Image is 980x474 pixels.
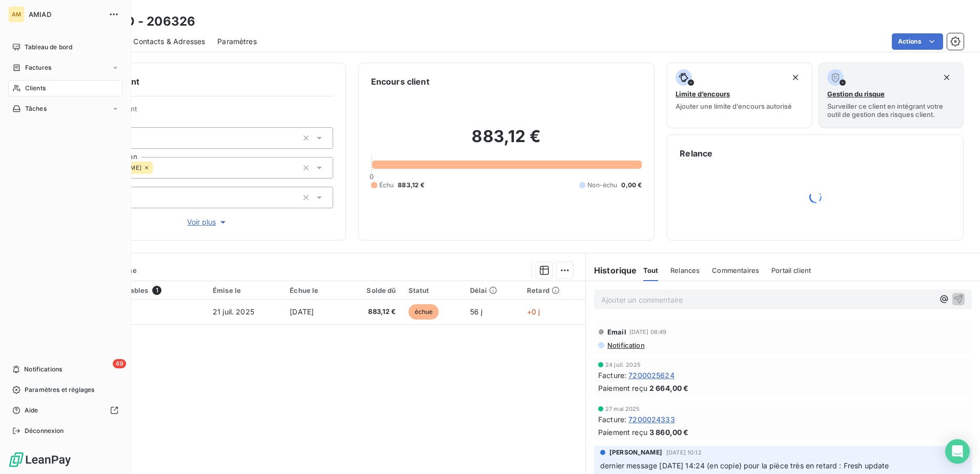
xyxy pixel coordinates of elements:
[90,12,195,31] h3: RUNEO - 206326
[598,383,647,393] span: Paiement reçu
[113,359,126,368] span: 49
[527,307,540,316] span: +0 j
[217,36,257,47] span: Paramètres
[8,402,122,419] a: Aide
[712,266,759,274] span: Commentaires
[24,365,62,374] span: Notifications
[290,307,314,316] span: [DATE]
[25,63,51,72] span: Factures
[598,414,626,425] span: Facture :
[606,341,645,349] span: Notification
[628,370,675,381] span: 7200025624
[892,33,943,50] button: Actions
[398,181,424,190] span: 883,12 €
[370,172,374,181] span: 0
[371,75,430,88] h6: Encours client
[133,36,205,47] span: Contacts & Adresses
[629,329,667,335] span: [DATE] 08:49
[62,75,333,88] h6: Informations client
[771,266,811,274] span: Portail client
[25,84,46,93] span: Clients
[945,439,970,464] div: Open Intercom Messenger
[600,461,889,470] span: dernier message [DATE] 14:24 (en copie) pour la pièce très en retard : Fresh update
[827,102,955,118] span: Surveiller ce client en intégrant votre outil de gestion des risques client.
[83,216,333,228] button: Voir plus
[152,286,161,295] span: 1
[470,286,515,294] div: Délai
[8,451,72,468] img: Logo LeanPay
[470,307,483,316] span: 56 j
[621,181,642,190] span: 0,00 €
[409,304,439,320] span: échue
[649,383,689,393] span: 2 664,00 €
[25,43,72,52] span: Tableau de bord
[83,105,333,119] span: Propriétés Client
[153,163,161,172] input: Ajouter une valeur
[379,181,394,190] span: Échu
[680,147,951,160] h6: Relance
[349,307,396,317] span: 883,12 €
[371,126,642,157] h2: 883,12 €
[643,266,659,274] span: Tout
[605,362,641,368] span: 24 juil. 2025
[25,104,47,113] span: Tâches
[25,385,94,394] span: Paramètres et réglages
[609,448,662,457] span: [PERSON_NAME]
[607,328,626,336] span: Email
[409,286,458,294] div: Statut
[827,90,885,98] span: Gestion du risque
[666,449,702,456] span: [DATE] 10:12
[527,286,579,294] div: Retard
[213,307,254,316] span: 21 juil. 2025
[667,63,812,128] button: Limite d’encoursAjouter une limite d’encours autorisé
[598,427,647,438] span: Paiement reçu
[213,286,277,294] div: Émise le
[586,264,637,276] h6: Historique
[25,406,38,415] span: Aide
[670,266,700,274] span: Relances
[587,181,617,190] span: Non-échu
[349,286,396,294] div: Solde dû
[8,6,25,23] div: AM
[676,102,792,110] span: Ajouter une limite d’encours autorisé
[819,63,964,128] button: Gestion du risqueSurveiller ce client en intégrant votre outil de gestion des risques client.
[290,286,336,294] div: Échue le
[25,426,64,436] span: Déconnexion
[85,286,200,295] div: Pièces comptables
[676,90,730,98] span: Limite d’encours
[29,10,103,18] span: AMIAD
[605,406,640,412] span: 27 mai 2025
[598,370,626,381] span: Facture :
[187,217,228,227] span: Voir plus
[628,414,675,425] span: 7200024333
[649,427,689,438] span: 3 860,00 €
